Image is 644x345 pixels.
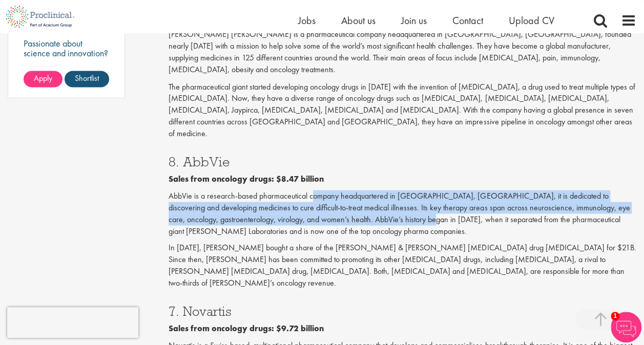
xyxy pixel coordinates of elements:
[24,38,109,87] p: Passionate about science and innovation? Your dream sales job as Territory Manager awaits!
[401,14,427,27] a: Join us
[34,73,52,83] span: Apply
[7,307,138,338] iframe: reCAPTCHA
[452,14,483,27] a: Contact
[341,14,376,27] a: About us
[169,304,636,317] h3: 7. Novartis
[611,312,619,320] span: 1
[65,71,109,87] a: Shortlist
[169,173,324,184] b: Sales from oncology drugs: $8.47 billion
[169,190,636,236] p: AbbVie is a research-based pharmaceutical company headquartered in [GEOGRAPHIC_DATA], [GEOGRAPHIC...
[169,29,636,75] p: [PERSON_NAME] [PERSON_NAME] is a pharmaceutical company headquartered in [GEOGRAPHIC_DATA], [GEOG...
[169,155,636,168] h3: 8. AbbVie
[298,14,316,27] a: Jobs
[509,14,554,27] a: Upload CV
[169,242,636,288] p: In [DATE], [PERSON_NAME] bought a share of the [PERSON_NAME] & [PERSON_NAME] [MEDICAL_DATA] drug ...
[611,312,641,342] img: Chatbot
[169,81,636,139] p: The pharmaceutical giant started developing oncology drugs in [DATE] with the invention of [MEDIC...
[24,71,63,87] a: Apply
[169,322,324,333] b: Sales from oncology drugs: $9.72 billion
